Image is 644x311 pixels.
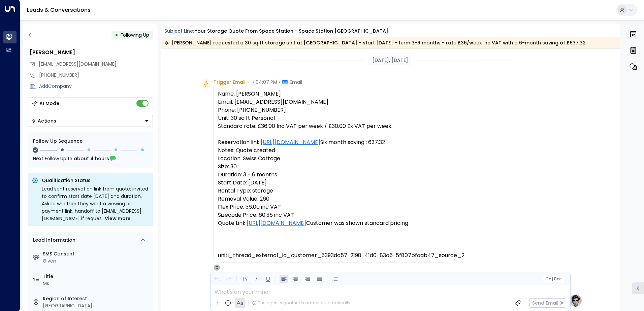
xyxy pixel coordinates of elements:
[31,237,75,244] div: Lead Information
[43,295,150,302] label: Region of Interest
[31,118,56,124] div: Actions
[256,79,277,85] span: 04:07 PM
[39,61,117,67] span: [EMAIL_ADDRESS][DOMAIN_NAME]
[28,115,153,127] button: Actions
[33,138,148,145] div: Follow Up Sequence
[224,275,233,283] button: Redo
[552,277,553,281] span: |
[28,115,153,127] div: Button group with a nested menu
[42,185,149,222] div: Lead sent reservation link from quote; invited to confirm start date [DATE] and duration. Asked w...
[105,215,131,222] span: View more
[42,177,149,184] p: Qualification Status
[121,32,149,38] span: Following Up
[218,90,445,260] pre: Name: [PERSON_NAME] Email: [EMAIL_ADDRESS][DOMAIN_NAME] Phone: [PHONE_NUMBER] Unit: 30 sq ft Pers...
[247,219,306,227] a: [URL][DOMAIN_NAME]
[30,48,153,57] div: [PERSON_NAME]
[213,275,221,283] button: Undo
[43,257,150,265] div: Given
[252,300,350,306] div: The agent signature is added automatically
[43,280,150,287] div: Ms
[214,79,246,85] span: Trigger Email
[39,61,117,68] span: vrodriguesod@gmail.com
[68,155,109,162] span: In about 4 hours
[39,100,59,107] div: AI Mode
[39,72,153,79] div: [PHONE_NUMBER]
[290,79,302,85] span: Email
[33,155,148,162] div: Next Follow Up:
[369,56,411,65] div: [DATE], [DATE]
[39,83,153,90] div: AddCompany
[279,79,281,85] span: •
[545,277,561,281] span: Cc Bcc
[542,276,564,282] button: Cc|Bcc
[43,273,150,280] label: Title
[164,28,194,34] span: Subject Line:
[569,294,582,307] img: profile-logo.png
[27,6,91,14] a: Leads & Conversations
[43,250,150,257] label: SMS Consent
[164,39,586,46] div: [PERSON_NAME] requested a 30 sq ft storage unit at [GEOGRAPHIC_DATA] - start [DATE] - term 3-6 mo...
[252,79,254,85] span: •
[195,28,388,35] div: Your storage quote from Space Station - Space Station [GEOGRAPHIC_DATA]
[247,79,249,85] span: •
[261,138,320,146] a: [URL][DOMAIN_NAME]
[43,302,150,309] div: [GEOGRAPHIC_DATA]
[115,29,118,41] div: •
[214,264,220,271] div: O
